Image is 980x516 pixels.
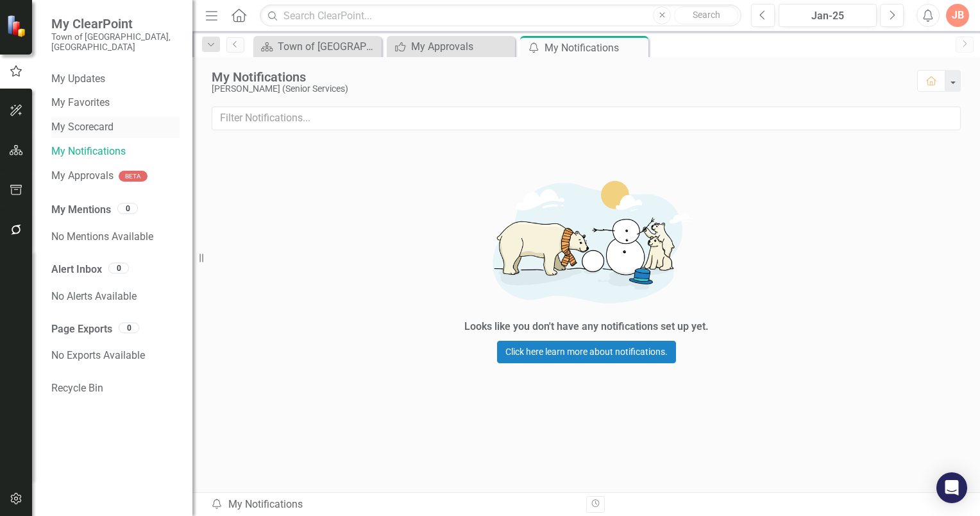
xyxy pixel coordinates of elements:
a: My Updates [51,72,180,87]
span: My ClearPoint [51,16,180,31]
div: No Alerts Available [51,284,180,309]
div: Jan-25 [783,8,872,24]
div: No Exports Available [51,343,180,368]
a: My Favorites [51,96,180,110]
div: [PERSON_NAME] (Senior Services) [212,84,904,94]
div: BETA [119,171,148,182]
div: 0 [119,322,139,333]
a: My Mentions [51,203,111,218]
a: My Notifications [51,144,180,159]
a: Recycle Bin [51,381,180,396]
a: Town of [GEOGRAPHIC_DATA] Page [257,39,378,55]
a: My Approvals [390,39,512,55]
img: ClearPoint Strategy [6,15,29,37]
div: Open Intercom Messenger [936,472,967,503]
small: Town of [GEOGRAPHIC_DATA], [GEOGRAPHIC_DATA] [51,31,180,53]
button: Jan-25 [779,4,877,27]
a: Page Exports [51,322,112,337]
button: JB [946,4,969,27]
div: My Notifications [210,497,577,512]
div: 0 [117,203,138,214]
button: Search [674,6,738,24]
div: My Notifications [545,40,645,56]
input: Filter Notifications... [212,107,961,130]
a: My Scorecard [51,120,180,135]
div: My Notifications [212,70,904,84]
a: My Approvals [51,169,114,184]
div: My Approvals [411,39,512,55]
a: Click here learn more about notifications. [497,341,676,363]
img: Getting started [394,166,779,316]
div: Town of [GEOGRAPHIC_DATA] Page [278,39,378,55]
a: Alert Inbox [51,262,102,277]
span: Search [693,10,720,20]
div: No Mentions Available [51,224,180,250]
div: Looks like you don't have any notifications set up yet. [464,320,709,334]
input: Search ClearPoint... [260,4,741,27]
div: 0 [108,262,129,273]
